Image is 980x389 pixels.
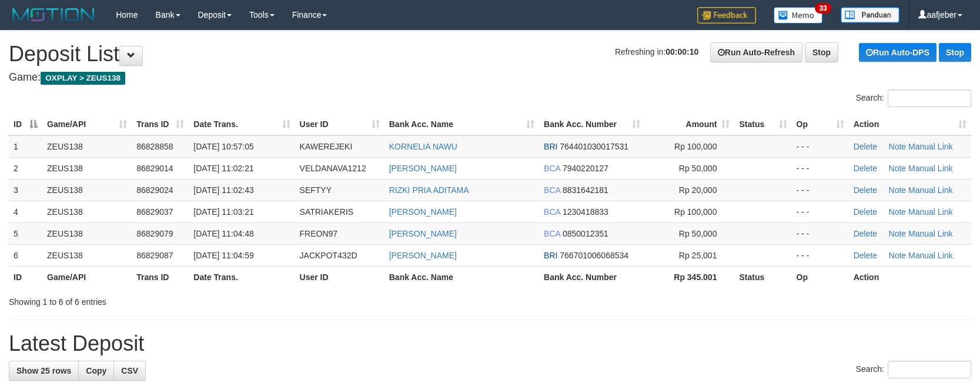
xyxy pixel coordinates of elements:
[389,207,457,217] a: [PERSON_NAME]
[9,201,42,222] td: 4
[841,7,899,23] img: panduan.png
[295,114,384,135] th: User ID: activate to sort column ascending
[132,114,189,135] th: Trans ID: activate to sort column ascending
[734,114,791,135] th: Status: activate to sort column ascending
[859,43,936,62] a: Run Auto-DPS
[908,207,953,217] a: Manual Link
[389,142,457,151] a: KORNELIA NAWU
[854,185,877,195] a: Delete
[9,266,42,288] th: ID
[136,142,173,151] span: 86828858
[544,229,560,238] span: BCA
[9,114,42,135] th: ID: activate to sort column descending
[854,207,877,217] a: Delete
[854,229,877,238] a: Delete
[560,251,628,260] span: Copy 766701006068534 to clipboard
[939,43,971,62] a: Stop
[697,7,756,24] img: Feedback.jpg
[136,185,173,195] span: 86829024
[679,164,717,173] span: Rp 50,000
[300,207,354,217] span: SATRIAKERIS
[734,266,791,288] th: Status
[544,164,560,173] span: BCA
[42,114,132,135] th: Game/API: activate to sort column ascending
[300,142,353,151] span: KAWEREJEKI
[792,201,849,222] td: - - -
[856,89,971,107] label: Search:
[113,361,146,381] a: CSV
[384,114,539,135] th: Bank Acc. Name: activate to sort column ascending
[792,135,849,158] td: - - -
[42,135,132,158] td: ZEUS138
[679,251,717,260] span: Rp 25,001
[563,229,608,238] span: Copy 0850012351 to clipboard
[9,179,42,201] td: 3
[908,229,953,238] a: Manual Link
[42,179,132,201] td: ZEUS138
[544,251,557,260] span: BRI
[889,164,907,173] a: Note
[300,164,366,173] span: VELDANAVA1212
[86,366,106,375] span: Copy
[9,6,98,24] img: MOTION_logo.png
[849,266,971,288] th: Action
[384,266,539,288] th: Bank Acc. Name
[9,332,971,355] h1: Latest Deposit
[132,266,189,288] th: Trans ID
[42,244,132,266] td: ZEUS138
[389,251,457,260] a: [PERSON_NAME]
[665,47,698,56] strong: 00:00:10
[645,266,734,288] th: Rp 345.001
[563,207,608,217] span: Copy 1230418833 to clipboard
[389,185,469,195] a: RIZKI PRIA ADITAMA
[9,135,42,158] td: 1
[679,185,717,195] span: Rp 20,000
[193,185,253,195] span: [DATE] 11:02:43
[539,114,645,135] th: Bank Acc. Number: activate to sort column ascending
[854,164,877,173] a: Delete
[9,291,400,308] div: Showing 1 to 6 of 6 entries
[189,114,295,135] th: Date Trans.: activate to sort column ascending
[792,114,849,135] th: Op: activate to sort column ascending
[774,7,823,24] img: Button%20Memo.svg
[41,72,125,85] span: OXPLAY > ZEUS138
[889,229,907,238] a: Note
[389,164,457,173] a: [PERSON_NAME]
[9,222,42,244] td: 5
[295,266,384,288] th: User ID
[42,222,132,244] td: ZEUS138
[42,201,132,222] td: ZEUS138
[9,157,42,179] td: 2
[674,142,717,151] span: Rp 100,000
[300,185,332,195] span: SEFTYY
[888,361,971,378] input: Search:
[908,185,953,195] a: Manual Link
[78,361,114,381] a: Copy
[889,142,907,151] a: Note
[889,251,907,260] a: Note
[193,207,253,217] span: [DATE] 11:03:21
[193,251,253,260] span: [DATE] 11:04:59
[856,361,971,378] label: Search:
[615,47,698,56] span: Refreshing in:
[674,207,717,217] span: Rp 100,000
[908,164,953,173] a: Manual Link
[710,42,802,62] a: Run Auto-Refresh
[563,185,608,195] span: Copy 8831642181 to clipboard
[889,207,907,217] a: Note
[849,114,971,135] th: Action: activate to sort column ascending
[193,229,253,238] span: [DATE] 11:04:48
[888,89,971,107] input: Search:
[792,157,849,179] td: - - -
[792,222,849,244] td: - - -
[805,42,838,62] a: Stop
[193,142,253,151] span: [DATE] 10:57:05
[189,266,295,288] th: Date Trans.
[544,207,560,217] span: BCA
[792,179,849,201] td: - - -
[136,251,173,260] span: 86829087
[908,142,953,151] a: Manual Link
[136,207,173,217] span: 86829037
[9,72,971,84] h4: Game:
[854,251,877,260] a: Delete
